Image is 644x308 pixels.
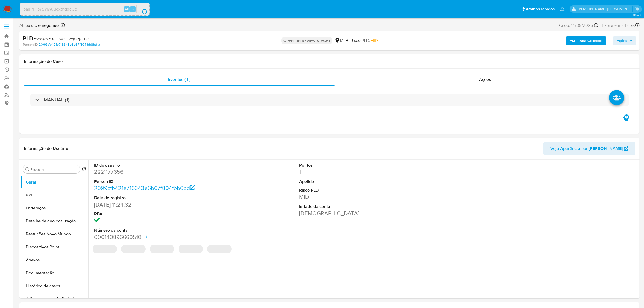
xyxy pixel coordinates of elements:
span: Atribuiu o [19,22,60,28]
div: Criou: 14/08/2025 [559,22,598,29]
button: KYC [21,189,88,202]
button: Retornar ao pedido padrão [82,167,86,173]
dt: Apelido [299,179,431,185]
button: Restrições Novo Mundo [21,228,88,241]
span: Risco PLD: [351,38,378,44]
dt: Person ID [94,179,226,185]
b: Person ID [23,42,38,47]
span: MID [370,37,378,44]
button: Endereços [21,202,88,215]
button: Anexos [21,254,88,267]
dd: [DEMOGRAPHIC_DATA] [299,209,431,217]
span: s [132,6,134,12]
button: Detalhe da geolocalização [21,215,88,228]
span: Eventos ( 1 ) [168,76,190,83]
button: Veja Aparência por [PERSON_NAME] [543,142,635,155]
span: ‌ [179,245,203,253]
span: ‌ [93,245,117,253]
a: Notificações [560,7,565,11]
button: Dispositivos Point [21,241,88,254]
a: Sair [634,6,640,12]
button: AML Data Collector [566,36,606,45]
input: Procurar [31,167,78,172]
span: ‌ [121,245,146,253]
dt: Número da conta [94,227,226,233]
b: emegomes [37,22,60,28]
dt: Data de registro [94,195,226,201]
a: 2099cfb421e716343e6b67f804fbb6bd [39,42,100,47]
button: Geral [21,176,88,189]
input: Pesquise usuários ou casos... [20,6,149,13]
dd: 1 [299,168,431,176]
button: Ações [613,36,636,45]
p: OPEN - IN REVIEW STAGE I [281,37,332,44]
button: Documentação [21,267,88,280]
dd: [DATE] 11:24:32 [94,201,226,208]
b: PLD [23,34,34,42]
span: Alt [125,6,129,12]
button: Histórico de casos [21,280,88,293]
span: Veja Aparência por [PERSON_NAME] [550,142,623,155]
p: emerson.gomes@mercadopago.com.br [578,6,633,12]
button: Procurar [25,167,29,171]
span: ‌ [150,245,174,253]
dt: RBA [94,211,226,217]
button: search-icon [136,5,147,13]
span: Expira em 24 dias [602,22,635,28]
dt: ID do usuário [94,162,226,168]
span: # 5mQxblmaOF5A3lEVYnXgKP6C [34,36,89,42]
button: Adiantamentos de Dinheiro [21,293,88,306]
div: MANUAL (1) [30,94,629,106]
span: - [599,22,601,29]
dd: 000143896660510 [94,233,226,241]
span: Ações [617,36,627,45]
dt: Pontos [299,162,431,168]
h1: Informação do Usuário [24,146,68,151]
dd: 2221177656 [94,168,226,176]
dt: Risco PLD [299,187,431,193]
a: 2099cfb421e716343e6b67f804fbb6bd [94,184,196,192]
span: Ações [479,76,491,83]
b: AML Data Collector [570,36,603,45]
h1: Informação do Caso [24,59,635,64]
span: Atalhos rápidos [526,6,555,12]
dt: Estado da conta [299,204,431,209]
h3: MANUAL (1) [44,97,70,103]
div: MLB [335,38,348,44]
span: ‌ [207,245,232,253]
dd: MID [299,193,431,201]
